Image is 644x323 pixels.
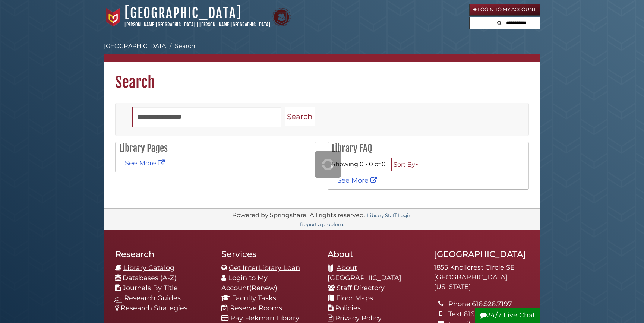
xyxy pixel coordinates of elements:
i: Search [497,20,502,25]
a: [GEOGRAPHIC_DATA] [124,5,242,21]
a: Journals By Title [123,284,178,292]
a: Research Strategies [121,304,187,312]
a: Pay Hekman Library [230,314,299,322]
h2: Library FAQ [328,142,528,154]
a: 616.526.7197 [472,300,512,308]
a: Staff Directory [337,284,385,292]
a: Floor Maps [336,294,373,302]
a: Reserve Rooms [230,304,282,312]
a: [GEOGRAPHIC_DATA] [104,42,168,50]
a: [PERSON_NAME][GEOGRAPHIC_DATA] [199,22,270,28]
h2: About [328,249,423,259]
a: Get InterLibrary Loan [229,264,300,272]
img: Calvin University [104,8,123,26]
a: Library Staff Login [367,212,412,218]
img: Calvin Theological Seminary [272,8,291,26]
h2: Research [115,249,210,259]
a: 616.537.2364 [464,310,505,318]
a: Privacy Policy [335,314,382,322]
nav: breadcrumb [104,42,540,62]
h2: Services [221,249,316,259]
li: Text: [448,309,529,319]
button: Sort By [391,158,420,171]
li: Phone: [448,299,529,309]
a: See More [125,159,167,167]
address: 1855 Knollcrest Circle SE [GEOGRAPHIC_DATA][US_STATE] [434,263,529,292]
button: Search [285,107,315,127]
h2: Library Pages [116,142,316,154]
button: Search [495,17,504,27]
a: Databases (A-Z) [123,274,177,282]
a: Faculty Tasks [232,294,276,302]
li: Search [168,42,195,51]
li: (Renew) [221,273,316,293]
a: Policies [335,304,361,312]
span: | [196,22,198,28]
div: Powered by Springshare. [231,211,309,219]
img: research-guides-icon-white_37x37.png [114,295,122,303]
div: All rights reserved. [309,211,366,219]
a: Login to My Account [469,4,540,16]
button: 24/7 Live Chat [475,308,540,323]
a: Research Guides [124,294,181,302]
a: Login to My Account [221,274,268,292]
img: Working... [322,159,334,170]
h2: [GEOGRAPHIC_DATA] [434,249,529,259]
span: Showing 0 - 0 of 0 [332,160,386,168]
a: [PERSON_NAME][GEOGRAPHIC_DATA] [124,22,195,28]
a: See More [337,176,379,184]
a: Library Catalog [123,264,174,272]
h1: Search [104,62,540,92]
a: Report a problem. [300,221,344,227]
